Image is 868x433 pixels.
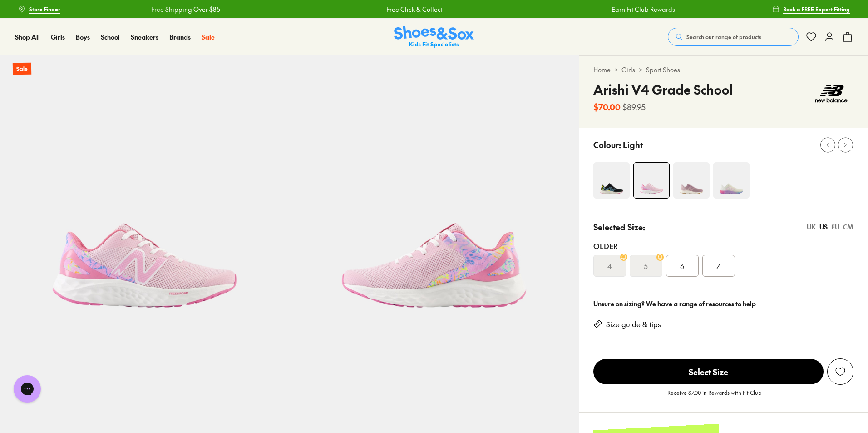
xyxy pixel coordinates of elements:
[827,358,853,385] button: Add to Wishlist
[9,372,45,406] iframe: Gorgias live chat messenger
[131,32,158,41] span: Sneakers
[667,388,761,405] p: Receive $7.00 in Rewards with Fit Club
[394,26,474,48] img: SNS_Logo_Responsive.svg
[606,319,661,329] a: Size guide & tips
[807,222,816,232] div: UK
[644,260,648,271] s: 5
[593,65,611,75] a: Home
[101,32,120,41] span: School
[593,139,621,151] p: Colour:
[29,5,60,13] span: Store Finder
[101,32,120,42] a: School
[202,32,215,41] span: Sale
[716,260,720,271] span: 7
[713,162,750,199] img: 4-498833_1
[622,101,646,113] s: $89.95
[810,80,853,107] img: Vendor logo
[843,222,853,232] div: CM
[593,221,645,233] p: Selected Size:
[673,162,710,199] img: 4-402171_1
[621,65,635,75] a: Girls
[169,32,191,41] span: Brands
[593,299,853,309] div: Unsure on sizing? We have a range of resources to help
[367,5,423,14] a: Free Click & Collect
[76,32,90,41] span: Boys
[593,80,733,99] h4: Arishi V4 Grade School
[13,63,31,75] p: Sale
[593,358,824,385] button: Select Size
[831,222,839,232] div: EU
[819,222,828,232] div: US
[15,32,40,41] span: Shop All
[202,32,215,42] a: Sale
[592,5,656,14] a: Earn Fit Club Rewards
[76,32,90,42] a: Boys
[593,359,824,384] span: Select Size
[772,1,850,17] a: Book a FREE Expert Fitting
[686,33,761,41] span: Search our range of products
[169,32,191,42] a: Brands
[289,55,578,345] img: 5-473930_1
[593,162,630,199] img: 4-498828_1
[131,32,158,42] a: Sneakers
[593,101,621,113] b: $70.00
[593,65,853,75] div: > >
[51,32,65,41] span: Girls
[51,32,65,42] a: Girls
[15,32,40,42] a: Shop All
[394,26,474,48] a: Shoes & Sox
[646,65,680,75] a: Sport Shoes
[623,139,643,151] p: Light
[18,1,60,17] a: Store Finder
[680,260,684,271] span: 6
[634,163,669,198] img: 4-473929_1
[668,28,799,46] button: Search our range of products
[607,260,612,271] s: 4
[593,240,853,251] div: Older
[132,5,201,14] a: Free Shipping Over $85
[783,5,850,13] span: Book a FREE Expert Fitting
